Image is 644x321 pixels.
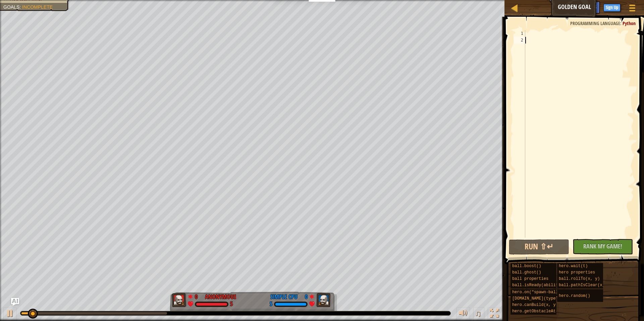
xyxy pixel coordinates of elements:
[559,276,600,281] span: ball.rollTo(x, y)
[512,264,541,268] span: ball.boost()
[457,307,470,321] button: Adjust volume
[509,239,569,255] button: Run ⇧↵
[568,4,579,10] span: Ask AI
[583,242,622,250] span: Rank My Game!
[3,307,17,321] button: ⌘ + P: Play
[514,30,525,37] div: 1
[559,283,612,288] span: ball.pathIsClear(x, y)
[195,293,202,299] div: 0
[573,239,633,254] button: Rank My Game!
[512,276,548,281] span: ball properties
[301,293,308,299] div: 0
[316,293,331,307] img: thang_avatar_frame.png
[512,270,541,275] span: ball.ghost()
[172,293,187,307] img: thang_avatar_frame.png
[586,4,597,10] span: Hints
[3,4,19,10] span: Goals
[11,298,19,306] button: Ask AI
[270,293,298,301] div: Simple CPU
[512,290,570,295] span: hero.on("spawn-ball", f)
[205,293,236,301] div: Anonymous
[559,264,588,268] span: hero.wait(t)
[559,270,595,275] span: hero properties
[620,20,623,26] span: :
[270,301,272,307] div: 5
[514,37,525,44] div: 2
[512,303,558,307] span: hero.canBuild(x, y)
[473,307,485,321] button: ♫
[19,4,22,10] span: :
[22,4,53,10] span: Incomplete
[564,1,582,14] button: Ask AI
[512,296,573,301] span: [DOMAIN_NAME](type, x, y)
[512,309,570,314] span: hero.getObstacleAt(x, y)
[230,301,233,307] div: 5
[623,20,636,26] span: Python
[488,307,501,321] button: Toggle fullscreen
[475,308,481,318] span: ♫
[559,294,590,298] span: hero.random()
[570,20,620,26] span: Programming language
[512,283,563,288] span: ball.isReady(ability)
[624,1,641,17] button: Show game menu
[603,4,621,12] button: Sign Up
